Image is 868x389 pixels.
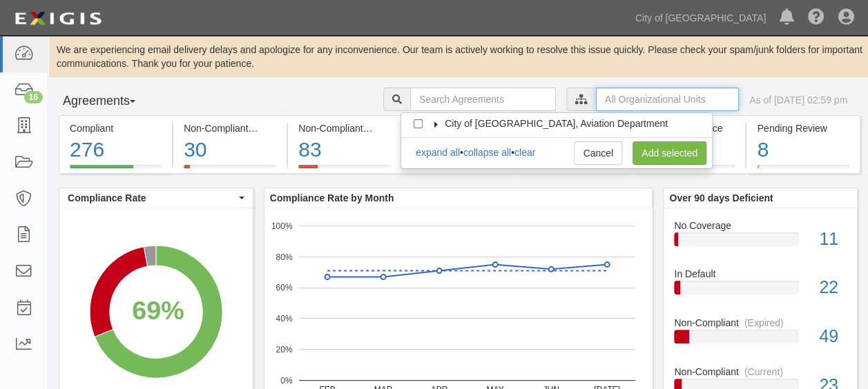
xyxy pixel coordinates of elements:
[749,93,847,107] div: As of [DATE] 02:59 pm
[664,219,857,232] div: No Coverage
[59,165,172,176] a: Compliant276
[633,141,706,165] a: Add selected
[674,316,847,365] a: Non-Compliant(Expired)49
[59,88,162,115] button: Agreements
[271,221,293,230] text: 100%
[403,165,516,176] a: No Coverage12
[70,121,162,135] div: Compliant
[184,135,276,165] div: 30
[669,192,773,203] b: Over 90 days Deficient
[415,146,535,159] div: • •
[744,316,784,330] div: (Expired)
[184,121,276,135] div: Non-Compliant (Current)
[746,165,860,176] a: Pending Review8
[59,188,253,208] button: Compliance Rate
[276,283,292,292] text: 60%
[809,324,857,349] div: 49
[276,314,292,323] text: 40%
[24,91,43,103] div: 16
[369,121,408,135] div: (Expired)
[68,191,235,205] span: Compliance Rate
[664,267,857,281] div: In Default
[809,275,857,300] div: 22
[288,165,401,176] a: Non-Compliant(Expired)83
[808,10,824,26] i: Help Center - Complianz
[445,118,668,129] span: City of [GEOGRAPHIC_DATA], Aviation Department
[517,165,630,176] a: In Default55
[809,227,857,252] div: 11
[664,365,857,379] div: Non-Compliant
[173,165,287,176] a: Non-Compliant(Current)30
[132,292,184,330] div: 69%
[276,252,292,261] text: 80%
[514,147,535,158] a: clear
[674,219,847,268] a: No Coverage11
[276,345,292,355] text: 20%
[416,147,460,158] a: expand all
[628,4,773,32] a: City of [GEOGRAPHIC_DATA]
[253,121,292,135] div: (Current)
[596,88,739,111] input: All Organizational Units
[48,43,868,70] div: We are experiencing email delivery delays and apologize for any inconvenience. Our team is active...
[574,141,622,165] a: Cancel
[270,192,394,203] b: Compliance Rate by Month
[757,121,849,135] div: Pending Review
[664,316,857,330] div: Non-Compliant
[280,375,293,385] text: 0%
[674,267,847,316] a: In Default22
[298,121,391,135] div: Non-Compliant (Expired)
[757,135,849,165] div: 8
[410,88,556,111] input: Search Agreements
[10,6,106,31] img: logo-5460c22ac91f19d4615b14bd174203de0afe785f0fc80cf4dbbc73dc1793850b.png
[70,135,162,165] div: 276
[298,135,391,165] div: 83
[744,365,783,379] div: (Current)
[632,165,745,176] a: Expiring Insurance40
[463,147,511,158] a: collapse all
